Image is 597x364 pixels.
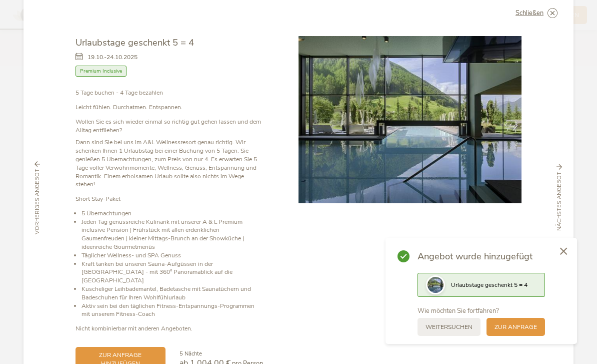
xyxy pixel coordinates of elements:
[417,306,499,315] span: Wie möchten Sie fortfahren?
[417,250,545,263] span: Angebot wurde hinzugefügt
[451,281,527,289] span: Urlaubstage geschenkt 5 = 4
[75,36,194,49] span: Urlaubstage geschenkt 5 = 4
[425,323,472,331] span: weitersuchen
[87,53,137,62] span: 19.10.-24.10.2025
[515,10,543,17] span: Schließen
[298,36,521,203] img: Urlaubstage geschenkt 5 = 4
[75,66,126,77] span: Premium Inclusive
[494,323,537,331] span: zur Anfrage
[427,277,443,293] img: Preview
